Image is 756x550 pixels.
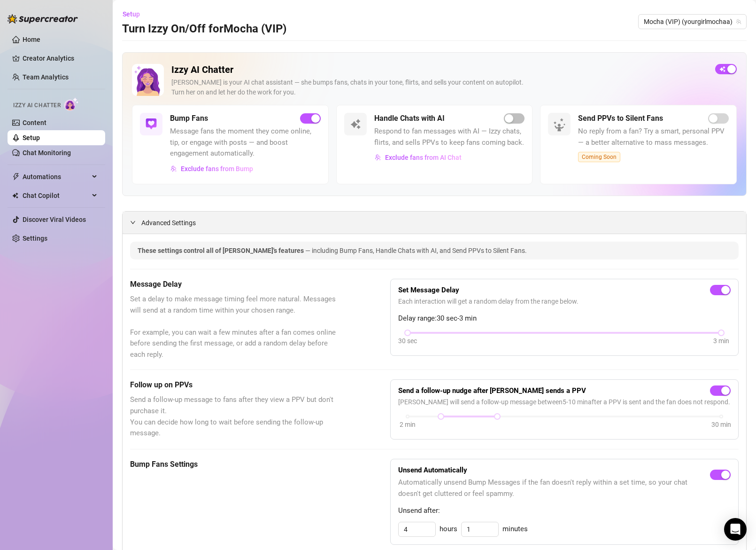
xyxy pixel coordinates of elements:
[181,165,253,173] span: Exclude fans from Bump
[375,154,381,161] img: svg%3e
[374,113,445,124] h5: Handle Chats with AI
[130,394,343,439] span: Send a follow-up message to fans after they view a PPV but don't purchase it. You can decide how ...
[23,149,71,157] a: Chat Monitoring
[23,169,89,184] span: Automations
[23,36,40,43] a: Home
[398,386,586,395] strong: Send a follow-up nudge after [PERSON_NAME] sends a PPV
[398,336,417,346] div: 30 sec
[122,7,147,22] button: Setup
[305,247,527,254] span: — including Bump Fans, Handle Chats with AI, and Send PPVs to Silent Fans.
[23,235,47,242] a: Settings
[171,78,708,97] div: [PERSON_NAME] is your AI chat assistant — she bumps fans, chats in your tone, flirts, and sells y...
[170,161,254,176] button: Exclude fans from Bump
[711,419,731,430] div: 30 min
[23,73,69,81] a: Team Analytics
[146,118,157,130] img: svg%3e
[398,313,731,324] span: Delay range: 30 sec - 3 min
[398,505,731,517] span: Unsend after:
[440,524,457,535] span: hours
[130,379,343,391] h5: Follow up on PPVs
[23,51,98,66] a: Creator Analytics
[736,19,741,24] span: team
[578,152,620,162] span: Coming Soon
[23,134,40,141] a: Setup
[123,10,140,18] span: Setup
[122,22,286,37] h3: Turn Izzy On/Off for Mocha (VIP)
[170,165,177,172] img: svg%3e
[12,173,20,181] span: thunderbolt
[170,126,321,159] span: Message fans the moment they come online, tip, or engage with posts — and boost engagement automa...
[374,150,462,165] button: Exclude fans from AI Chat
[23,188,89,203] span: Chat Copilot
[130,220,136,225] span: expanded
[713,336,729,346] div: 3 min
[132,64,164,96] img: Izzy AI Chatter
[578,126,729,148] span: No reply from a fan? Try a smart, personal PPV — a better alternative to mass messages.
[130,217,141,228] div: expanded
[8,14,78,24] img: logo-BBDzfeDw.svg
[398,286,459,294] strong: Set Message Delay
[23,119,46,126] a: Content
[64,97,79,111] img: AI Chatter
[398,397,731,407] span: [PERSON_NAME] will send a follow-up message between 5 - 10 min after a PPV is sent and the fan do...
[171,64,708,76] h2: Izzy AI Chatter
[400,419,416,430] div: 2 min
[385,154,462,161] span: Exclude fans from AI Chat
[398,477,710,499] span: Automatically unsend Bump Messages if the fan doesn't reply within a set time, so your chat doesn...
[374,126,525,148] span: Respond to fan messages with AI — Izzy chats, flirts, and sells PPVs to keep fans coming back.
[13,101,61,110] span: Izzy AI Chatter
[350,118,361,130] img: svg%3e
[130,294,343,360] span: Set a delay to make message timing feel more natural. Messages will send at a random time within ...
[578,113,663,124] h5: Send PPVs to Silent Fans
[644,15,741,29] span: Mocha (VIP) (yourgirlmochaa)
[141,218,196,228] span: Advanced Settings
[502,524,528,535] span: minutes
[553,118,568,133] img: silent-fans-ppv-o-N6Mmdf.svg
[138,247,305,254] span: These settings control all of [PERSON_NAME]'s features
[130,279,343,290] h5: Message Delay
[724,518,747,541] div: Open Intercom Messenger
[130,459,343,470] h5: Bump Fans Settings
[398,296,731,306] span: Each interaction will get a random delay from the range below.
[170,113,208,124] h5: Bump Fans
[23,216,86,223] a: Discover Viral Videos
[12,192,18,199] img: Chat Copilot
[398,466,467,474] strong: Unsend Automatically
